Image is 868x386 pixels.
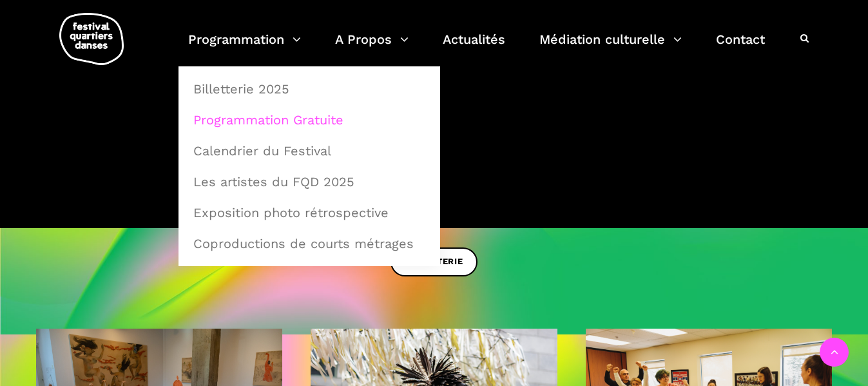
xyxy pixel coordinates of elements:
[188,28,301,66] a: Programmation
[716,28,765,66] a: Contact
[186,136,433,166] a: Calendrier du Festival
[186,105,433,135] a: Programmation Gratuite
[186,74,433,104] a: Billetterie 2025
[186,198,433,227] a: Exposition photo rétrospective
[539,28,682,66] a: Médiation culturelle
[443,28,505,66] a: Actualités
[186,167,433,197] a: Les artistes du FQD 2025
[335,28,409,66] a: A Propos
[59,13,124,65] img: logo-fqd-med
[186,229,433,258] a: Coproductions de courts métrages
